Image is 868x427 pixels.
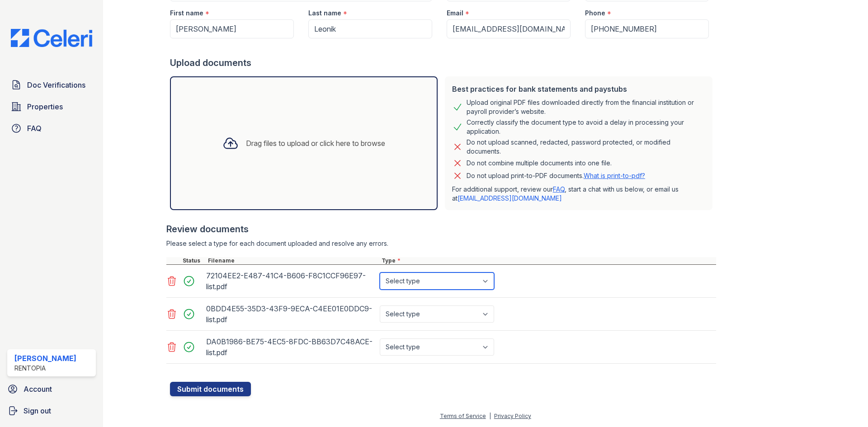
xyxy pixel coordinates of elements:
[170,56,716,69] div: Upload documents
[14,364,76,373] div: Rentopia
[24,384,52,394] span: Account
[489,413,491,419] div: |
[27,101,63,112] span: Properties
[166,239,716,248] div: Please select a type for each document uploaded and resolve any errors.
[467,158,612,169] div: Do not combine multiple documents into one file.
[308,9,341,18] label: Last name
[14,353,76,364] div: [PERSON_NAME]
[4,29,99,47] img: CE_Logo_Blue-a8612792a0a2168367f1c8372b55b34899dd931a85d93a1a3d3e32e68fde9ad4.png
[7,76,96,94] a: Doc Verifications
[170,9,203,18] label: First name
[585,9,605,18] label: Phone
[4,402,99,420] a: Sign out
[447,9,463,18] label: Email
[380,257,716,264] div: Type
[27,123,42,134] span: FAQ
[7,119,96,137] a: FAQ
[467,171,645,180] p: Do not upload print-to-PDF documents.
[553,185,565,193] a: FAQ
[206,334,376,360] div: DA0B1986-BE75-4EC5-8FDC-BB63D7C48ACE-list.pdf
[206,268,376,294] div: 72104EE2-E487-41C4-B606-F8C1CCF96E97-list.pdf
[584,172,645,179] a: What is print-to-pdf?
[467,138,705,156] div: Do not upload scanned, redacted, password protected, or modified documents.
[440,413,486,419] a: Terms of Service
[246,138,385,149] div: Drag files to upload or click here to browse
[452,84,705,94] div: Best practices for bank statements and paystubs
[166,223,716,235] div: Review documents
[467,98,705,116] div: Upload original PDF files downloaded directly from the financial institution or payroll provider’...
[7,98,96,116] a: Properties
[206,257,380,264] div: Filename
[458,194,562,202] a: [EMAIL_ADDRESS][DOMAIN_NAME]
[467,118,705,136] div: Correctly classify the document type to avoid a delay in processing your application.
[24,405,51,416] span: Sign out
[170,382,251,396] button: Submit documents
[181,257,206,264] div: Status
[494,413,531,419] a: Privacy Policy
[206,301,376,327] div: 0BDD4E55-35D3-43F9-9ECA-C4EE01E0DDC9-list.pdf
[27,80,85,90] span: Doc Verifications
[452,185,705,203] p: For additional support, review our , start a chat with us below, or email us at
[4,380,99,398] a: Account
